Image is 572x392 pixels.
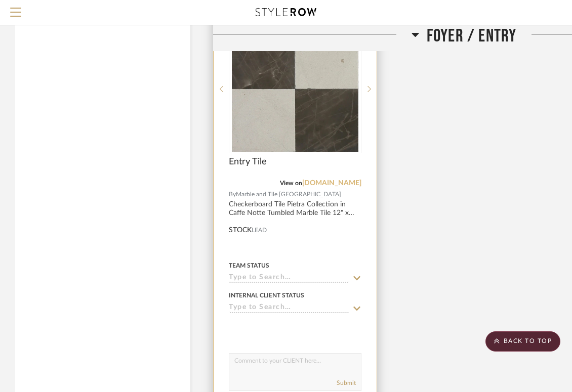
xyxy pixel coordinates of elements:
[302,180,361,187] a: [DOMAIN_NAME]
[229,261,269,270] div: Team Status
[232,26,358,152] img: Entry Tile
[485,331,560,352] scroll-to-top-button: BACK TO TOP
[229,303,349,313] input: Type to Search…
[427,25,517,47] span: Foyer / Entry
[229,190,236,199] span: By
[229,156,267,167] span: Entry Tile
[229,291,304,300] div: Internal Client Status
[337,378,356,387] button: Submit
[236,190,341,199] span: Marble and Tile [GEOGRAPHIC_DATA]
[229,274,349,283] input: Type to Search…
[280,180,302,186] span: View on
